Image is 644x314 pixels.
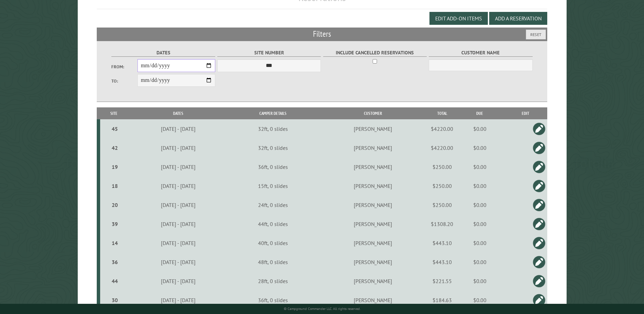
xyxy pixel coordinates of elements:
[111,78,137,84] label: To:
[456,272,503,291] td: $0.00
[317,176,429,195] td: [PERSON_NAME]
[323,49,427,57] label: Include Cancelled Reservations
[489,12,547,25] button: Add a Reservation
[317,138,429,157] td: [PERSON_NAME]
[317,252,429,272] td: [PERSON_NAME]
[456,138,503,157] td: $0.00
[456,107,503,119] th: Due
[111,64,137,70] label: From:
[428,119,456,138] td: $4220.00
[229,138,317,157] td: 32ft, 0 slides
[317,119,429,138] td: [PERSON_NAME]
[229,233,317,252] td: 40ft, 0 slides
[456,119,503,138] td: $0.00
[229,214,317,233] td: 44ft, 0 slides
[129,163,228,170] div: [DATE] - [DATE]
[103,202,126,208] div: 20
[129,297,228,303] div: [DATE] - [DATE]
[456,176,503,195] td: $0.00
[97,28,547,40] h2: Filters
[429,12,488,25] button: Edit Add-on Items
[317,291,429,310] td: [PERSON_NAME]
[229,272,317,291] td: 28ft, 0 slides
[456,157,503,176] td: $0.00
[128,107,229,119] th: Dates
[428,107,456,119] th: Total
[103,278,126,284] div: 44
[428,233,456,252] td: $443.10
[456,233,503,252] td: $0.00
[317,157,429,176] td: [PERSON_NAME]
[428,138,456,157] td: $4220.00
[229,252,317,272] td: 48ft, 0 slides
[103,259,126,265] div: 36
[456,214,503,233] td: $0.00
[456,252,503,272] td: $0.00
[456,291,503,310] td: $0.00
[317,195,429,214] td: [PERSON_NAME]
[428,252,456,272] td: $443.10
[428,195,456,214] td: $250.00
[129,240,228,246] div: [DATE] - [DATE]
[129,144,228,151] div: [DATE] - [DATE]
[103,163,126,170] div: 19
[103,182,126,189] div: 18
[111,49,215,57] label: Dates
[217,49,321,57] label: Site Number
[229,195,317,214] td: 24ft, 0 slides
[103,125,126,132] div: 45
[229,176,317,195] td: 15ft, 0 slides
[317,107,429,119] th: Customer
[129,259,228,265] div: [DATE] - [DATE]
[284,307,361,311] small: © Campground Commander LLC. All rights reserved.
[317,233,429,252] td: [PERSON_NAME]
[456,195,503,214] td: $0.00
[129,125,228,132] div: [DATE] - [DATE]
[428,272,456,291] td: $221.55
[229,291,317,310] td: 36ft, 0 slides
[317,214,429,233] td: [PERSON_NAME]
[428,214,456,233] td: $1308.20
[229,119,317,138] td: 32ft, 0 slides
[103,221,126,227] div: 39
[103,240,126,246] div: 14
[129,278,228,284] div: [DATE] - [DATE]
[100,107,127,119] th: Site
[229,107,317,119] th: Camper Details
[103,297,126,303] div: 30
[526,30,546,39] button: Reset
[428,157,456,176] td: $250.00
[229,157,317,176] td: 36ft, 0 slides
[129,221,228,227] div: [DATE] - [DATE]
[504,107,547,119] th: Edit
[317,272,429,291] td: [PERSON_NAME]
[129,202,228,208] div: [DATE] - [DATE]
[429,49,532,57] label: Customer Name
[428,291,456,310] td: $184.63
[428,176,456,195] td: $250.00
[103,144,126,151] div: 42
[129,182,228,189] div: [DATE] - [DATE]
